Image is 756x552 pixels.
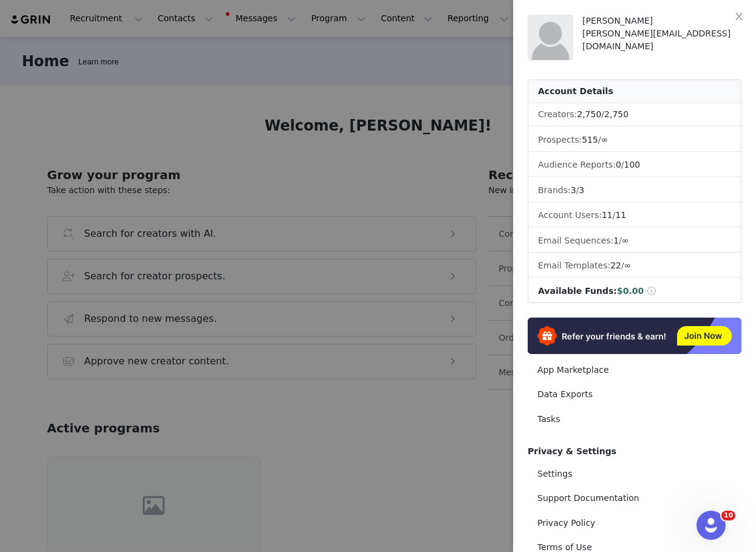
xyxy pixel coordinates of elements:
[622,236,629,245] span: ∞
[582,27,741,53] div: [PERSON_NAME][EMAIL_ADDRESS][DOMAIN_NAME]
[528,487,741,509] a: Support Documentation
[571,185,576,195] span: 3
[734,12,744,21] i: icon: close
[528,179,741,202] li: Brands:
[615,210,626,220] span: 11
[610,261,631,270] span: /
[528,512,741,534] a: Privacy Policy
[571,185,585,195] span: /
[528,359,741,381] a: App Marketplace
[528,446,616,456] span: Privacy & Settings
[528,129,741,152] li: Prospects:
[602,210,626,220] span: /
[528,254,741,278] li: Email Templates:
[613,236,628,245] span: /
[579,185,584,195] span: 3
[624,160,641,169] span: 100
[528,463,741,485] a: Settings
[528,15,573,60] img: placeholder-profile.jpg
[528,230,741,253] li: Email Sequences:
[696,511,726,540] iframe: Intercom live chat
[582,135,598,145] span: 515
[528,80,741,103] div: Account Details
[577,109,628,119] span: /
[582,135,608,145] span: /
[528,204,741,227] li: Account Users:
[601,135,608,145] span: ∞
[613,236,619,245] span: 1
[617,286,644,296] span: $0.00
[610,261,621,270] span: 22
[721,511,735,520] span: 10
[616,160,621,169] span: 0
[577,109,601,119] span: 2,750
[582,15,741,27] div: [PERSON_NAME]
[528,383,741,406] a: Data Exports
[528,154,741,177] li: Audience Reports: /
[604,109,628,119] span: 2,750
[602,210,613,220] span: 11
[528,318,741,354] img: Refer & Earn
[528,103,741,126] li: Creators:
[528,408,741,431] a: Tasks
[624,261,632,270] span: ∞
[538,286,617,296] span: Available Funds:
